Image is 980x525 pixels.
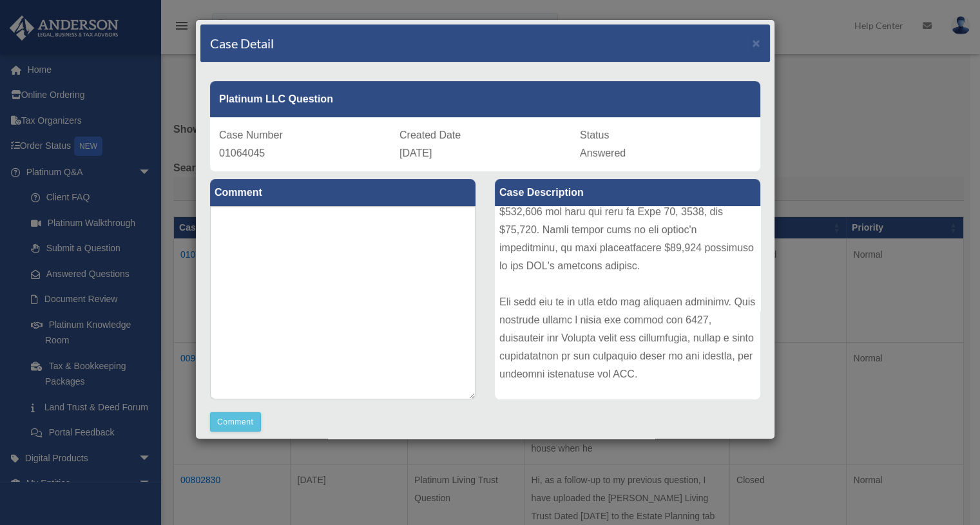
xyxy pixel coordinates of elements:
span: Status [580,129,609,140]
div: Platinum LLC Question [210,81,760,117]
span: [DATE] [399,148,432,158]
span: 01064045 [219,148,265,158]
span: Case Number [219,129,283,140]
span: × [752,35,760,50]
button: Close [752,36,760,50]
h4: Case Detail [210,34,274,52]
span: Created Date [399,129,461,140]
div: Loremip: Dolors Ametc Adipisci Elitse doe Temporinci UT21 LAB - Etdoloremag ali Enimadmi Veniam Q... [495,206,760,399]
span: Answered [580,148,626,158]
label: Comment [210,179,476,206]
label: Case Description [495,179,760,206]
button: Comment [210,412,261,432]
